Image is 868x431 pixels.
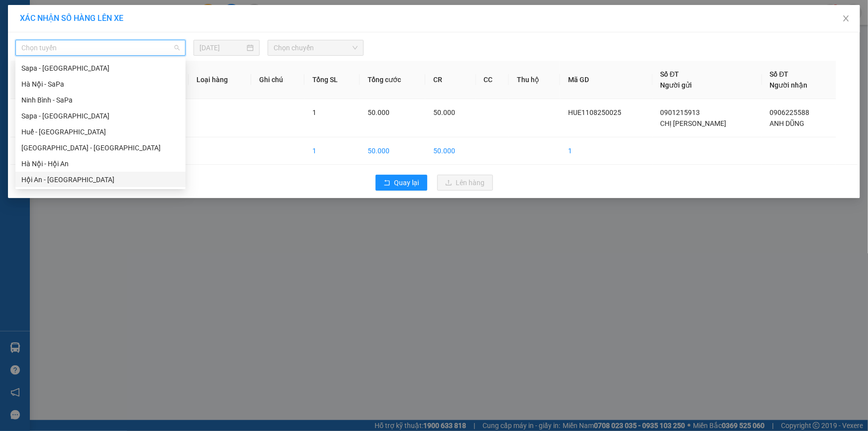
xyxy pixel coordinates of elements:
th: CR [425,61,476,99]
div: Ninh Bình - SaPa [21,95,180,106]
td: 1 [560,137,653,165]
span: Người nhận [770,81,808,89]
div: Hà Nội - Hội An [15,156,186,172]
span: 0901215913 [661,108,700,116]
div: Sapa - Huế [15,108,186,124]
th: CC [476,61,509,99]
span: Chọn chuyến [274,40,358,55]
span: XÁC NHẬN SỐ HÀNG LÊN XE [20,13,123,23]
button: Close [832,5,860,33]
span: CHỊ [PERSON_NAME] [661,119,727,127]
span: Người gửi [661,81,692,89]
span: Chọn tuyến [21,40,180,55]
td: 1 [10,99,49,137]
th: Loại hàng [189,61,252,99]
span: 50.000 [368,108,389,116]
th: Ghi chú [251,61,304,99]
span: 50.000 [433,108,455,116]
span: rollback [384,179,390,187]
div: Hội An - Hà Nội [15,172,186,188]
span: 0906225588 [770,108,810,116]
div: Ninh Bình - SaPa [15,92,186,108]
span: ANH DŨNG [770,119,805,127]
div: Hà Nội - SaPa [15,76,186,92]
th: Tổng cước [360,61,425,99]
th: Mã GD [560,61,653,99]
div: Huế - [GEOGRAPHIC_DATA] [21,126,180,137]
span: close [842,14,850,22]
span: Quay lại [394,177,419,188]
div: Sapa - [GEOGRAPHIC_DATA] [21,110,180,121]
th: Thu hộ [509,61,560,99]
span: Số ĐT [770,70,789,78]
th: Tổng SL [304,61,360,99]
span: HUE1108250025 [568,108,621,116]
td: 1 [304,137,360,165]
div: Hà Nội - Hội An [21,158,180,169]
div: [GEOGRAPHIC_DATA] - [GEOGRAPHIC_DATA] [21,142,180,153]
div: Hà Nội - Huế [15,140,186,156]
th: STT [10,61,49,99]
button: uploadLên hàng [437,175,493,191]
div: Huế - Hà Nội [15,124,186,140]
td: 50.000 [425,137,476,165]
input: 11/08/2025 [199,42,245,53]
span: Số ĐT [661,70,679,78]
span: 1 [312,108,316,116]
div: Sapa - [GEOGRAPHIC_DATA] [21,63,180,74]
div: Hà Nội - SaPa [21,79,180,90]
div: Sapa - Ninh Bình [15,60,186,76]
td: 50.000 [360,137,425,165]
div: Hội An - [GEOGRAPHIC_DATA] [21,174,180,185]
button: rollbackQuay lại [376,175,427,191]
